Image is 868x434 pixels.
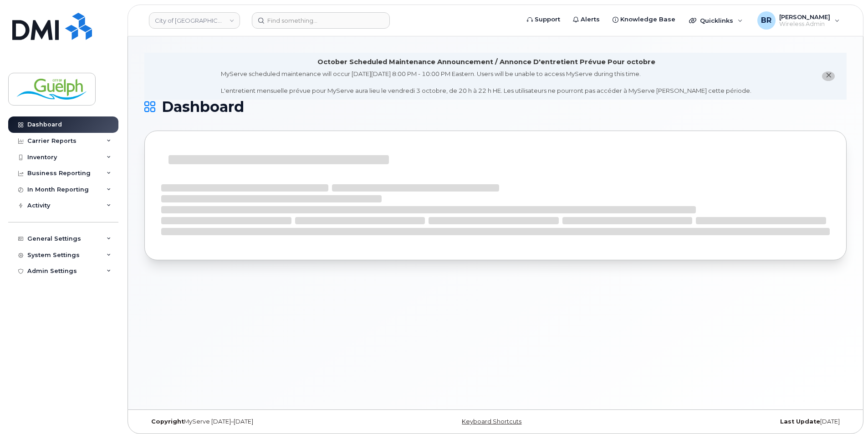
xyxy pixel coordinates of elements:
button: close notification [822,71,835,81]
strong: Copyright [151,418,184,425]
strong: Last Update [780,418,820,425]
div: October Scheduled Maintenance Announcement / Annonce D'entretient Prévue Pour octobre [317,57,655,67]
div: MyServe scheduled maintenance will occur [DATE][DATE] 8:00 PM - 10:00 PM Eastern. Users will be u... [221,70,751,95]
span: Dashboard [162,100,244,114]
div: [DATE] [613,418,847,425]
div: MyServe [DATE]–[DATE] [144,418,378,425]
a: Keyboard Shortcuts [462,418,521,425]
